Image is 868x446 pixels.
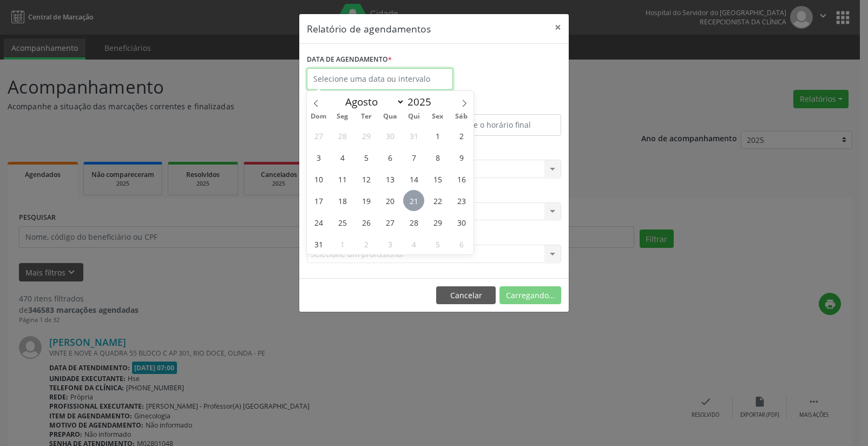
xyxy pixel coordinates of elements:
[356,168,377,189] span: Agosto 12, 2025
[427,233,448,254] span: Setembro 5, 2025
[499,286,561,305] button: Carregando...
[332,168,353,189] span: Agosto 11, 2025
[426,113,450,120] span: Sex
[307,113,331,120] span: Dom
[379,190,400,211] span: Agosto 20, 2025
[451,147,472,168] span: Agosto 9, 2025
[405,95,440,109] input: Year
[332,212,353,233] span: Agosto 25, 2025
[403,212,424,233] span: Agosto 28, 2025
[436,286,496,305] button: Cancelar
[403,125,424,146] span: Julho 31, 2025
[437,97,561,114] label: ATÉ
[331,113,354,120] span: Seg
[379,147,400,168] span: Agosto 6, 2025
[332,147,353,168] span: Agosto 4, 2025
[307,22,431,36] h5: Relatório de agendamentos
[427,147,448,168] span: Agosto 8, 2025
[308,168,329,189] span: Agosto 10, 2025
[379,233,400,254] span: Setembro 3, 2025
[403,168,424,189] span: Agosto 14, 2025
[332,233,353,254] span: Setembro 1, 2025
[340,94,405,109] select: Month
[356,190,377,211] span: Agosto 19, 2025
[308,125,329,146] span: Julho 27, 2025
[356,125,377,146] span: Julho 29, 2025
[308,190,329,211] span: Agosto 17, 2025
[427,190,448,211] span: Agosto 22, 2025
[427,125,448,146] span: Agosto 1, 2025
[356,212,377,233] span: Agosto 26, 2025
[403,190,424,211] span: Agosto 21, 2025
[308,233,329,254] span: Agosto 31, 2025
[379,212,400,233] span: Agosto 27, 2025
[308,147,329,168] span: Agosto 3, 2025
[437,114,561,136] input: Selecione o horário final
[427,168,448,189] span: Agosto 15, 2025
[308,212,329,233] span: Agosto 24, 2025
[451,190,472,211] span: Agosto 23, 2025
[379,125,400,146] span: Julho 30, 2025
[547,14,569,41] button: Close
[354,113,378,120] span: Ter
[402,113,426,120] span: Qui
[451,233,472,254] span: Setembro 6, 2025
[451,125,472,146] span: Agosto 2, 2025
[379,168,400,189] span: Agosto 13, 2025
[332,190,353,211] span: Agosto 18, 2025
[451,168,472,189] span: Agosto 16, 2025
[427,212,448,233] span: Agosto 29, 2025
[356,147,377,168] span: Agosto 5, 2025
[378,113,402,120] span: Qua
[332,125,353,146] span: Julho 28, 2025
[451,212,472,233] span: Agosto 30, 2025
[307,51,392,68] label: DATA DE AGENDAMENTO
[403,233,424,254] span: Setembro 4, 2025
[356,233,377,254] span: Setembro 2, 2025
[450,113,474,120] span: Sáb
[403,147,424,168] span: Agosto 7, 2025
[307,68,453,90] input: Selecione uma data ou intervalo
